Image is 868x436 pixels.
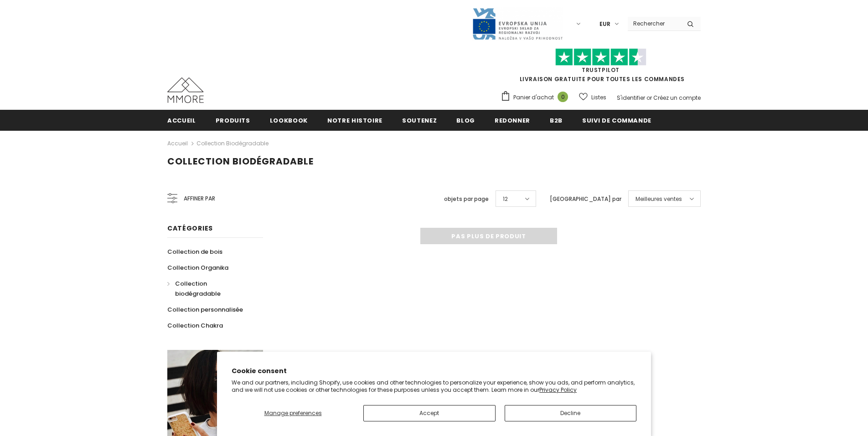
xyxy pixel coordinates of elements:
img: Cas MMORE [167,77,204,103]
span: Meilleures ventes [635,195,682,204]
span: Suivi de commande [582,116,651,125]
span: Manage preferences [264,409,322,417]
span: Collection biodégradable [175,279,221,298]
p: We and our partners, including Shopify, use cookies and other technologies to personalize your ex... [232,379,636,393]
a: Privacy Policy [539,386,577,394]
a: Collection Chakra [167,318,223,333]
span: Panier d'achat [513,93,554,102]
button: Accept [363,405,496,421]
input: Search Site [628,17,680,30]
button: Manage preferences [232,405,354,421]
a: Collection biodégradable [196,139,269,147]
span: Collection Organika [167,263,228,272]
span: Listes [591,93,606,102]
a: TrustPilot [582,66,620,74]
span: 12 [503,195,508,204]
span: Accueil [167,116,196,125]
a: Blog [456,110,475,130]
span: LIVRAISON GRATUITE POUR TOUTES LES COMMANDES [501,52,701,83]
a: Collection Organika [167,260,228,276]
a: Javni Razpis [472,20,563,27]
img: Faites confiance aux étoiles pilotes [555,48,646,66]
button: Decline [505,405,637,421]
a: Accueil [167,138,188,149]
a: Collection de bois [167,244,222,260]
span: Collection Chakra [167,321,223,330]
label: objets par page [444,195,489,204]
span: Affiner par [184,194,215,204]
a: soutenez [402,110,437,130]
a: B2B [550,110,563,130]
a: Lookbook [270,110,308,130]
span: Lookbook [270,116,308,125]
a: Produits [216,110,250,130]
h2: Cookie consent [232,366,636,376]
span: Collection biodégradable [167,155,314,168]
label: [GEOGRAPHIC_DATA] par [550,195,621,204]
a: Accueil [167,110,196,130]
span: Blog [456,116,475,125]
span: soutenez [402,116,437,125]
a: Panier d'achat 0 [501,91,573,104]
span: EUR [599,20,610,29]
a: Collection biodégradable [167,276,253,302]
a: S'identifier [617,94,645,102]
a: Créez un compte [653,94,701,102]
a: Redonner [495,110,530,130]
a: Suivi de commande [582,110,651,130]
span: Collection de bois [167,247,222,256]
span: Produits [216,116,250,125]
span: Collection personnalisée [167,305,243,314]
a: Listes [579,89,606,105]
span: 0 [558,92,568,102]
a: Collection personnalisée [167,302,243,318]
span: Notre histoire [327,116,382,125]
span: or [646,94,652,102]
a: Notre histoire [327,110,382,130]
img: Javni Razpis [472,7,563,41]
span: Catégories [167,224,213,233]
span: Redonner [495,116,530,125]
span: B2B [550,116,563,125]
